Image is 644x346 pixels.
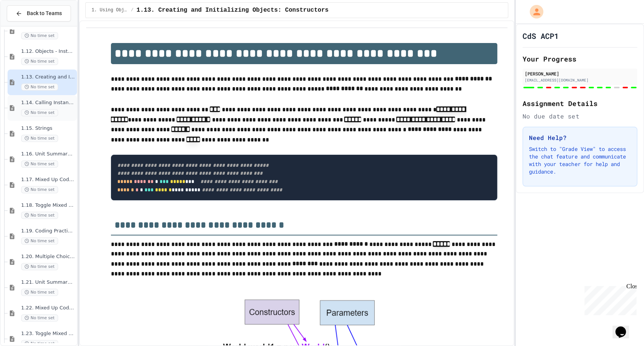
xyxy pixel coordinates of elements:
[522,3,545,20] div: My Account
[21,331,75,337] span: 1.23. Toggle Mixed Up or Write Code Practice 1b (1.7-1.15)
[21,289,58,296] span: No time set
[21,314,58,321] span: No time set
[21,32,58,39] span: No time set
[523,112,637,121] div: No due date set
[581,283,636,315] iframe: chat widget
[21,160,58,168] span: No time set
[27,9,62,17] span: Back to Teams
[612,316,636,338] iframe: chat widget
[21,58,58,65] span: No time set
[21,263,58,270] span: No time set
[21,212,58,219] span: No time set
[523,98,637,109] h2: Assignment Details
[523,31,559,41] h1: CdS ACP1
[21,305,75,311] span: 1.22. Mixed Up Code Practice 1b (1.7-1.15)
[92,7,128,13] span: 1. Using Objects and Methods
[137,6,329,15] span: 1.13. Creating and Initializing Objects: Constructors
[21,48,75,55] span: 1.12. Objects - Instances of Classes
[131,7,134,13] span: /
[525,70,635,77] div: [PERSON_NAME]
[7,5,71,22] button: Back to Teams
[21,228,75,234] span: 1.19. Coding Practice 1a (1.1-1.6)
[21,125,75,132] span: 1.15. Strings
[529,145,631,175] p: Switch to "Grade View" to access the chat feature and communicate with your teacher for help and ...
[21,135,58,142] span: No time set
[21,83,58,91] span: No time set
[21,202,75,209] span: 1.18. Toggle Mixed Up or Write Code Practice 1.1-1.6
[21,74,75,80] span: 1.13. Creating and Initializing Objects: Constructors
[21,279,75,286] span: 1.21. Unit Summary 1b (1.7-1.15)
[21,151,75,157] span: 1.16. Unit Summary 1a (1.1-1.6)
[21,177,75,183] span: 1.17. Mixed Up Code Practice 1.1-1.6
[21,237,58,245] span: No time set
[529,133,631,142] h3: Need Help?
[525,77,635,83] div: [EMAIL_ADDRESS][DOMAIN_NAME]
[3,3,52,48] div: Chat with us now!Close
[21,100,75,106] span: 1.14. Calling Instance Methods
[21,254,75,260] span: 1.20. Multiple Choice Exercises for Unit 1a (1.1-1.6)
[523,54,637,64] h2: Your Progress
[21,186,58,193] span: No time set
[21,109,58,116] span: No time set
